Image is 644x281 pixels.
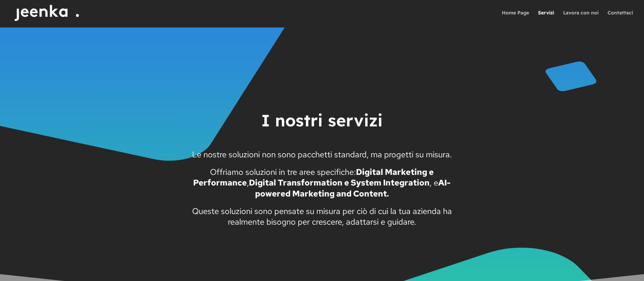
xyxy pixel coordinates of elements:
strong: Digital Marketing e Performance [193,167,434,188]
p: Le nostre soluzioni non sono pacchetti standard, ma progetti su misura. [188,149,456,167]
a: Servizi [538,10,554,25]
strong: AI-powered Marketing and Content. [255,177,451,199]
p: Offriamo soluzioni in tre aree specifiche: , , e [188,167,456,206]
a: Home Page [502,10,529,25]
strong: Digital Transformation e System Integration [249,177,430,188]
a: Contattaci [608,10,633,25]
p: Queste soluzioni sono pensate su misura per ciò di cui la tua azienda ha realmente bisogno per cr... [188,206,456,227]
h1: I nostri servizi [188,109,456,149]
a: Lavora con noi [563,10,599,25]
